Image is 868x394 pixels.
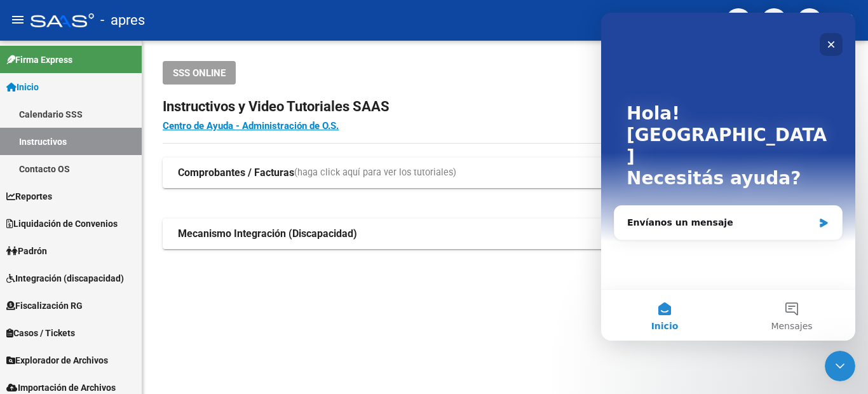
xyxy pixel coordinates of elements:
[100,6,145,34] span: - apres
[6,217,118,231] span: Liquidación de Convenios
[163,219,848,249] mat-expansion-panel-header: Mecanismo Integración (Discapacidad)
[6,299,83,313] span: Fiscalización RG
[6,244,47,258] span: Padrón
[6,326,75,340] span: Casos / Tickets
[163,95,848,119] h2: Instructivos y Video Tutoriales SAAS
[601,13,855,341] iframe: Intercom live chat
[6,189,52,203] span: Reportes
[173,67,226,79] span: SSS ONLINE
[178,166,294,180] strong: Comprobantes / Facturas
[6,80,39,94] span: Inicio
[163,61,236,85] button: SSS ONLINE
[825,351,855,381] iframe: Intercom live chat
[6,353,108,367] span: Explorador de Archivos
[294,166,456,180] span: (haga click aquí para ver los tutoriales)
[10,12,25,27] mat-icon: menu
[163,158,848,188] mat-expansion-panel-header: Comprobantes / Facturas(haga click aquí para ver los tutoriales)
[178,227,357,241] strong: Mecanismo Integración (Discapacidad)
[6,271,124,285] span: Integración (discapacidad)
[163,120,339,132] a: Centro de Ayuda - Administración de O.S.
[6,53,72,67] span: Firma Express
